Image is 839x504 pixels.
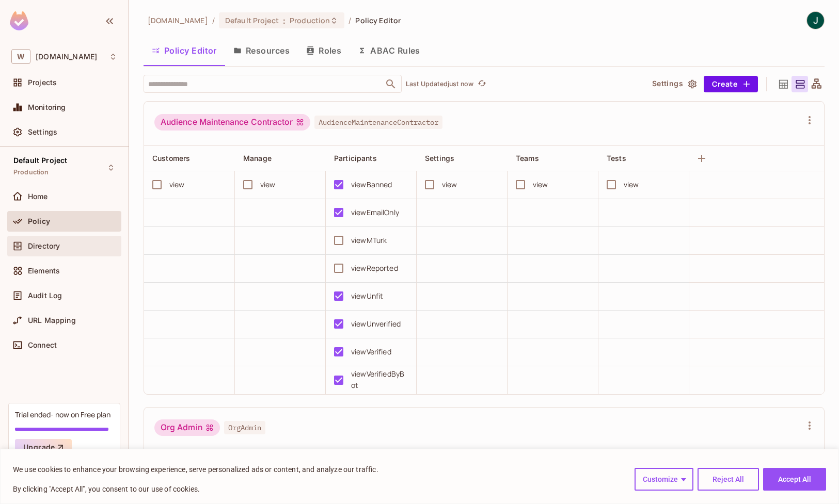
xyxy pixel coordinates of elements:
[28,103,66,111] span: Monitoring
[298,38,350,63] button: Roles
[28,267,60,275] span: Elements
[425,154,454,162] span: Settings
[807,12,824,29] img: John Leskas
[351,207,399,218] div: viewEmailOnly
[349,15,351,25] li: /
[763,468,826,491] button: Accept All
[28,128,57,136] span: Settings
[351,263,398,274] div: viewReported
[13,463,378,476] p: We use cookies to enhance your browsing experience, serve personalized ads or content, and analyz...
[607,154,626,162] span: Tests
[28,316,76,324] span: URL Mapping
[28,341,57,349] span: Connect
[148,15,208,25] span: the active workspace
[154,114,310,131] div: Audience Maintenance Contractor
[36,53,97,61] span: Workspace: wynter.io
[533,179,548,190] div: view
[152,154,190,162] span: Customers
[351,290,383,302] div: viewUnfit
[243,154,272,162] span: Manage
[516,154,539,162] span: Teams
[350,38,429,63] button: ABAC Rules
[351,179,392,190] div: viewBanned
[384,77,398,91] button: Open
[351,368,408,391] div: viewVerifiedByBot
[154,419,220,436] div: Org Admin
[355,15,401,25] span: Policy Editor
[15,439,72,456] button: Upgrade
[212,15,215,25] li: /
[13,156,67,165] span: Default Project
[144,38,225,63] button: Policy Editor
[476,78,488,90] button: refresh
[282,17,286,25] span: :
[478,79,486,89] span: refresh
[648,76,700,92] button: Settings
[635,468,693,491] button: Customize
[351,318,401,330] div: viewUnverified
[28,78,57,87] span: Projects
[442,179,457,190] div: view
[10,11,28,30] img: SReyMgAAAABJRU5ErkJggg==
[698,468,759,491] button: Reject All
[624,179,639,190] div: view
[28,192,48,201] span: Home
[351,235,387,246] div: viewMTurk
[169,179,185,190] div: view
[260,179,276,190] div: view
[334,154,377,162] span: Participants
[28,242,60,250] span: Directory
[473,78,488,90] span: Click to refresh data
[13,483,378,495] p: By clicking "Accept All", you consent to our use of cookies.
[314,116,442,129] span: AudienceMaintenanceContractor
[351,346,391,357] div: viewVerified
[224,421,265,434] span: OrgAdmin
[13,168,49,176] span: Production
[28,291,62,300] span: Audit Log
[225,38,298,63] button: Resources
[11,49,30,64] span: W
[28,217,50,225] span: Policy
[225,15,279,25] span: Default Project
[704,76,758,92] button: Create
[290,15,330,25] span: Production
[15,410,110,419] div: Trial ended- now on Free plan
[406,80,473,88] p: Last Updated just now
